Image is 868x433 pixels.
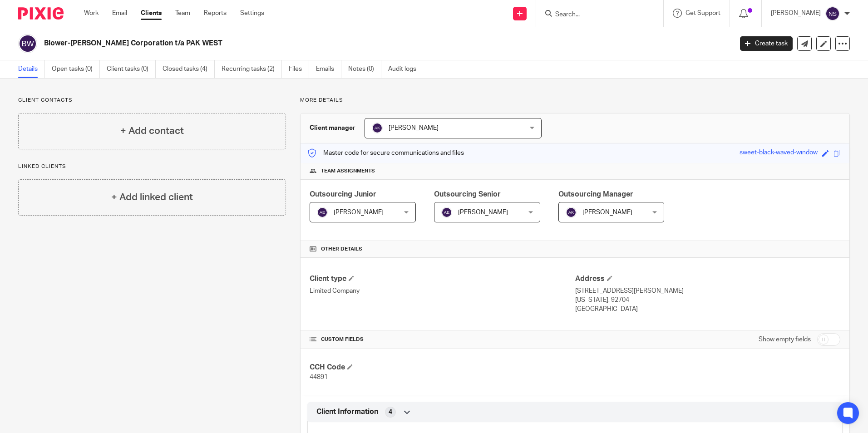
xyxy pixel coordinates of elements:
[310,363,575,372] h4: CCH Code
[316,60,341,78] a: Emails
[575,295,840,305] p: [US_STATE], 92704
[321,167,375,175] span: Team assignments
[575,286,840,295] p: [STREET_ADDRESS][PERSON_NAME]
[554,11,636,19] input: Search
[321,246,362,253] span: Other details
[388,60,423,78] a: Audit logs
[310,274,575,284] h4: Client type
[52,60,100,78] a: Open tasks (0)
[575,305,840,314] p: [GEOGRAPHIC_DATA]
[18,7,64,20] img: Pixie
[771,9,821,18] p: [PERSON_NAME]
[310,374,328,380] span: 44891
[112,9,127,18] a: Email
[18,60,45,78] a: Details
[441,207,452,218] img: svg%3E
[18,97,286,104] p: Client contacts
[566,207,577,218] img: svg%3E
[310,191,376,198] span: Outsourcing Junior
[18,163,286,170] p: Linked clients
[204,9,227,18] a: Reports
[582,209,632,216] span: [PERSON_NAME]
[372,123,383,133] img: svg%3E
[107,60,156,78] a: Client tasks (0)
[289,60,309,78] a: Files
[300,97,850,104] p: More details
[434,191,501,198] span: Outsourcing Senior
[18,34,37,53] img: svg%3E
[575,274,840,284] h4: Address
[84,9,99,18] a: Work
[317,207,328,218] img: svg%3E
[175,9,190,18] a: Team
[348,60,381,78] a: Notes (0)
[310,336,575,343] h4: CUSTOM FIELDS
[44,39,590,48] h2: Blower-[PERSON_NAME] Corporation t/a PAK WEST
[825,6,840,21] img: svg%3E
[240,9,264,18] a: Settings
[120,124,184,138] h4: + Add contact
[389,125,439,131] span: [PERSON_NAME]
[740,36,793,51] a: Create task
[222,60,282,78] a: Recurring tasks (2)
[686,10,720,16] span: Get Support
[558,191,633,198] span: Outsourcing Manager
[307,148,464,157] p: Master code for secure communications and files
[458,209,508,216] span: [PERSON_NAME]
[389,408,392,417] span: 4
[740,148,818,158] div: sweet-black-waved-window
[111,190,193,204] h4: + Add linked client
[334,209,384,216] span: [PERSON_NAME]
[759,335,811,344] label: Show empty fields
[310,123,355,133] h3: Client manager
[316,407,378,417] span: Client Information
[163,60,215,78] a: Closed tasks (4)
[141,9,162,18] a: Clients
[310,286,575,295] p: Limited Company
